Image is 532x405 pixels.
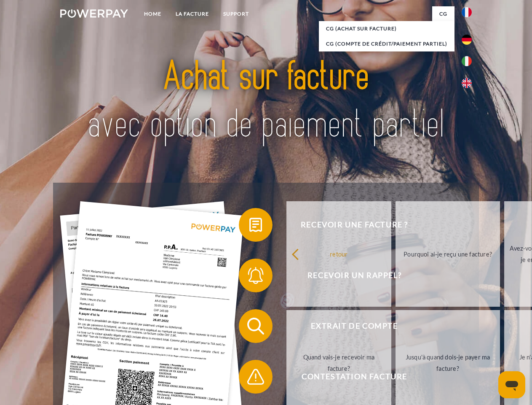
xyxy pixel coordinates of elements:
iframe: Bouton de lancement de la fenêtre de messagerie [498,371,525,398]
img: title-powerpay_fr.svg [80,40,452,162]
img: qb_search.svg [245,316,266,337]
div: Pourquoi ai-je reçu une facture? [401,248,495,259]
img: qb_warning.svg [245,366,266,387]
img: fr [462,7,472,17]
button: Recevoir une facture ? [239,208,458,242]
a: Home [137,6,168,22]
button: Recevoir un rappel? [239,259,458,292]
img: en [462,78,472,88]
img: de [462,35,472,45]
a: Support [216,6,256,22]
img: it [462,56,472,66]
div: Jusqu'à quand dois-je payer ma facture? [401,351,495,374]
img: qb_bill.svg [245,214,266,235]
img: qb_bell.svg [245,265,266,286]
div: Quand vais-je recevoir ma facture? [291,351,386,374]
a: LA FACTURE [168,6,216,22]
img: logo-powerpay-white.svg [60,9,128,18]
a: CG (achat sur facture) [319,21,454,36]
div: retour [291,248,386,259]
a: CG [432,6,454,22]
button: Contestation Facture [239,360,458,394]
a: CG (Compte de crédit/paiement partiel) [319,36,454,51]
button: Extrait de compte [239,309,458,343]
